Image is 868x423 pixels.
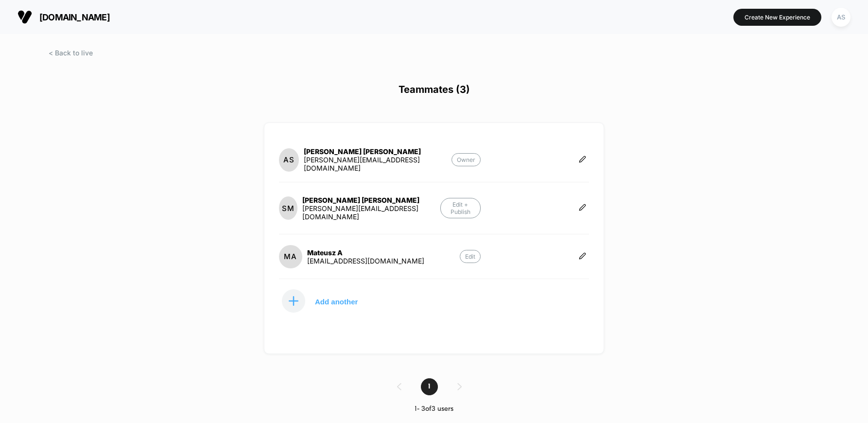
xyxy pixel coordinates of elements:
div: Mateusz A [307,248,424,257]
div: [PERSON_NAME][EMAIL_ADDRESS][DOMAIN_NAME] [302,204,440,221]
span: [DOMAIN_NAME] [39,12,110,22]
div: [EMAIL_ADDRESS][DOMAIN_NAME] [307,257,424,265]
img: Visually logo [17,10,32,24]
div: [PERSON_NAME][EMAIL_ADDRESS][DOMAIN_NAME] [304,156,451,172]
div: [PERSON_NAME] [PERSON_NAME] [302,196,440,204]
div: [PERSON_NAME] [PERSON_NAME] [304,147,451,156]
p: SM [282,204,295,213]
span: 1 [421,378,438,395]
button: Add another [279,289,376,313]
p: Edit + Publish [440,198,481,218]
p: MA [284,252,297,261]
p: Owner [451,153,481,166]
p: Add another [315,299,358,304]
p: Edit [460,250,481,263]
button: AS [829,7,853,27]
button: [DOMAIN_NAME] [15,9,113,25]
p: AS [283,155,295,164]
button: Create New Experience [733,9,821,26]
div: AS [832,8,851,27]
